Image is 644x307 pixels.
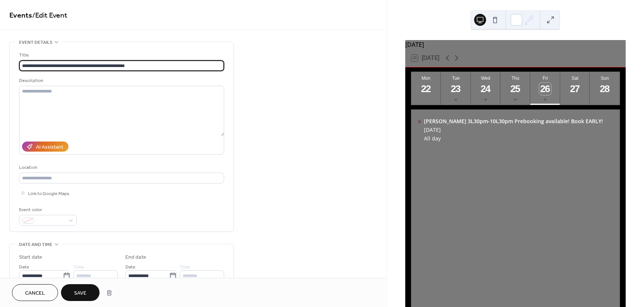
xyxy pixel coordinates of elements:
[479,83,492,95] div: 24
[19,263,29,271] span: Date
[405,40,626,49] div: [DATE]
[74,289,86,297] span: Save
[73,263,84,271] span: Time
[450,83,462,95] div: 23
[19,164,223,171] div: Location
[590,72,620,105] button: Sun28
[503,76,528,81] div: Thu
[471,72,501,105] button: Wed24
[539,83,552,95] div: 26
[22,142,68,152] button: AI Assistant
[424,126,603,133] div: [DATE]
[592,76,617,81] div: Sun
[12,284,58,301] button: Cancel
[569,83,581,95] div: 27
[562,76,588,81] div: Sat
[32,8,67,23] span: / Edit Event
[19,77,223,85] div: Description
[413,76,439,81] div: Mon
[599,83,611,95] div: 28
[441,72,471,105] button: Tue23
[28,190,69,198] span: Link to Google Maps
[532,76,558,81] div: Fri
[560,72,590,105] button: Sat27
[36,143,63,151] div: AI Assistant
[19,253,42,261] div: Start date
[19,241,52,249] span: Date and time
[443,76,468,81] div: Tue
[473,76,498,81] div: Wed
[420,83,432,95] div: 22
[424,135,603,142] div: All day
[500,72,530,105] button: Thu25
[424,118,603,125] div: [PERSON_NAME] 3L30pm-10L30pm Prebooking available! Book EARLY!
[125,253,146,261] div: End date
[25,289,45,297] span: Cancel
[19,51,223,59] div: Title
[9,8,32,23] a: Events
[19,39,52,46] span: Event details
[125,263,135,271] span: Date
[61,284,100,301] button: Save
[411,72,441,105] button: Mon22
[180,263,190,271] span: Time
[19,206,75,214] div: Event color
[530,72,560,105] button: Fri26
[509,83,522,95] div: 25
